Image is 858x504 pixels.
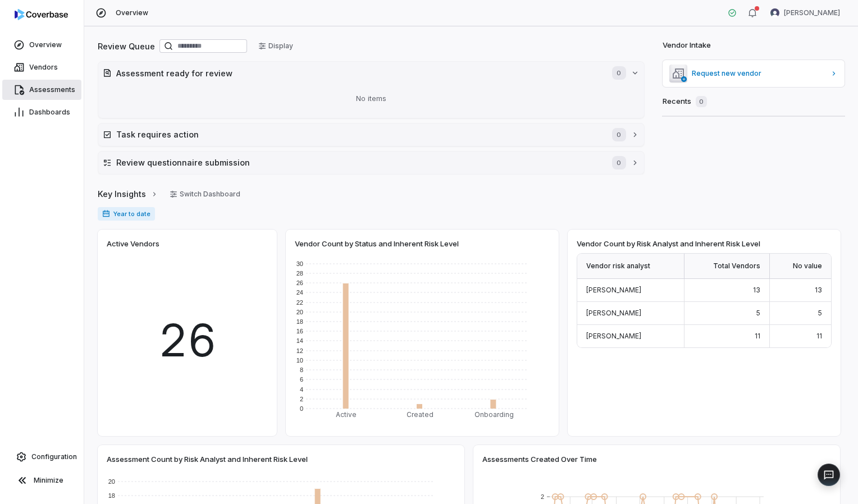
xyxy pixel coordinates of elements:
[163,186,247,203] button: Switch Dashboard
[300,396,303,402] text: 2
[252,38,300,54] button: Display
[300,386,303,393] text: 4
[98,123,644,146] button: Task requires action0
[696,96,707,107] span: 0
[29,108,70,117] span: Dashboards
[29,63,58,72] span: Vendors
[753,286,760,294] span: 13
[29,40,62,49] span: Overview
[577,254,684,279] div: Vendor risk analyst
[663,96,707,107] h2: Recents
[816,332,822,340] span: 11
[586,309,641,317] span: [PERSON_NAME]
[755,332,760,340] span: 11
[4,469,79,492] button: Minimize
[684,254,770,279] div: Total Vendors
[296,289,303,296] text: 24
[98,207,155,221] span: Year to date
[300,376,303,383] text: 6
[756,309,760,317] span: 5
[98,188,146,200] span: Key Insights
[300,366,303,373] text: 8
[296,347,303,354] text: 12
[94,182,162,206] button: Key Insights
[541,493,544,500] text: 2
[15,9,68,20] img: Coverbase logo
[612,66,626,80] span: 0
[296,260,303,267] text: 30
[102,210,110,218] svg: Date range for report
[692,69,826,78] span: Request new vendor
[612,128,626,141] span: 0
[98,152,644,174] button: Review questionnaire submission0
[103,84,640,113] div: No items
[296,318,303,325] text: 18
[29,85,75,94] span: Assessments
[300,405,303,412] text: 0
[586,286,641,294] span: [PERSON_NAME]
[107,239,159,249] span: Active Vendors
[577,239,760,249] span: Vendor Count by Risk Analyst and Inherent Risk Level
[2,35,81,55] a: Overview
[108,492,115,499] text: 18
[296,299,303,306] text: 22
[296,357,303,364] text: 10
[818,309,822,317] span: 5
[296,309,303,315] text: 20
[296,280,303,286] text: 26
[295,239,459,249] span: Vendor Count by Status and Inherent Risk Level
[770,8,779,17] img: Meghan Paonessa avatar
[586,332,641,340] span: [PERSON_NAME]
[296,270,303,277] text: 28
[31,452,77,461] span: Configuration
[2,57,81,77] a: Vendors
[663,60,845,87] a: Request new vendor
[2,80,81,100] a: Assessments
[98,182,158,206] a: Key Insights
[116,129,601,140] h2: Task requires action
[158,306,217,374] span: 26
[98,40,155,52] h2: Review Queue
[784,8,840,17] span: [PERSON_NAME]
[770,254,831,279] div: No value
[296,328,303,335] text: 16
[764,4,847,21] button: Meghan Paonessa avatar[PERSON_NAME]
[116,157,601,168] h2: Review questionnaire submission
[2,102,81,122] a: Dashboards
[98,62,644,84] button: Assessment ready for review0
[34,476,63,485] span: Minimize
[4,447,79,467] a: Configuration
[116,67,601,79] h2: Assessment ready for review
[107,454,308,464] span: Assessment Count by Risk Analyst and Inherent Risk Level
[612,156,626,169] span: 0
[116,8,148,17] span: Overview
[108,478,115,485] text: 20
[482,454,597,464] span: Assessments Created Over Time
[296,337,303,344] text: 14
[815,286,822,294] span: 13
[663,40,711,51] h2: Vendor Intake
